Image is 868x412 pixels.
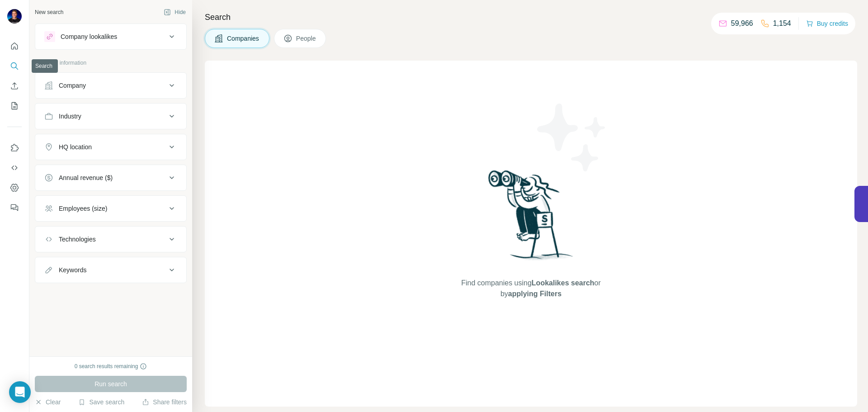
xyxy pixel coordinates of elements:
img: Surfe Illustration - Woman searching with binoculars [484,168,578,269]
div: Open Intercom Messenger [9,381,31,403]
span: Find companies using or by [458,278,603,299]
div: Employees (size) [59,204,107,213]
button: Company lookalikes [35,26,186,47]
div: Keywords [59,265,86,275]
span: Companies [227,34,260,43]
div: New search [35,8,63,16]
button: Buy credits [806,17,848,30]
div: 0 search results remaining [75,362,147,370]
p: 59,966 [731,18,753,29]
div: Industry [59,112,81,121]
span: People [296,34,317,43]
button: Company [35,75,186,96]
div: Annual revenue ($) [59,173,113,182]
button: Employees (size) [35,198,186,219]
div: Company [59,81,86,90]
div: Company lookalikes [61,32,117,41]
p: 1,154 [773,18,791,29]
button: Keywords [35,259,186,281]
img: Avatar [7,9,22,24]
button: Feedback [7,199,22,216]
button: Annual revenue ($) [35,167,186,189]
button: Use Surfe API [7,160,22,176]
span: applying Filters [508,290,561,298]
button: Hide [157,5,192,19]
button: Share filters [142,398,187,407]
span: Lookalikes search [532,279,594,287]
button: Quick start [7,38,22,54]
button: HQ location [35,136,186,158]
div: Technologies [59,235,96,244]
button: Search [7,58,22,74]
button: Enrich CSV [7,78,22,94]
button: Dashboard [7,180,22,196]
button: Clear [35,398,61,407]
h4: Search [205,11,857,24]
div: HQ location [59,142,92,152]
p: Company information [35,59,187,67]
img: Surfe Illustration - Stars [531,97,613,178]
button: Industry [35,105,186,127]
button: Technologies [35,228,186,250]
button: Save search [78,398,124,407]
button: My lists [7,98,22,114]
button: Use Surfe on LinkedIn [7,140,22,156]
